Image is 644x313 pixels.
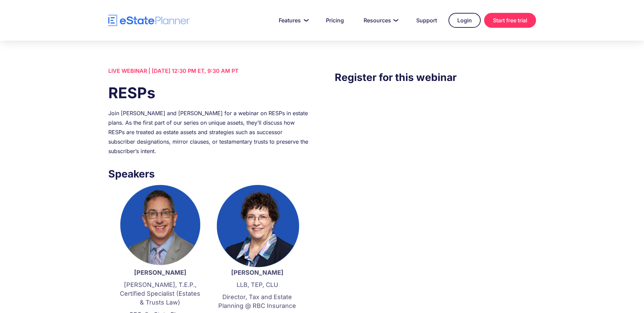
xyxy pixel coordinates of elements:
[108,66,309,76] div: LIVE WEBINAR | [DATE] 12:30 PM ET, 9:30 AM PT
[271,14,314,27] a: Features
[231,269,283,276] strong: [PERSON_NAME]
[216,293,299,310] p: Director, Tax and Estate Planning @ RBC Insurance
[108,166,309,182] h3: Speakers
[335,69,536,85] h3: Register for this webinar
[484,13,536,28] a: Start free trial
[216,280,299,289] p: LLB, TEP, CLU
[318,14,352,27] a: Pricing
[118,280,202,307] p: [PERSON_NAME], T.E.P., Certified Specialist (Estates & Trusts Law)
[108,108,309,156] div: Join [PERSON_NAME] and [PERSON_NAME] for a webinar on RESPs in estate plans. As the first part of...
[108,15,190,26] a: home
[108,82,309,103] h1: RESPs
[408,14,445,27] a: Support
[355,14,405,27] a: Resources
[134,269,186,276] strong: [PERSON_NAME]
[448,13,481,28] a: Login
[335,99,536,220] iframe: Form 0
